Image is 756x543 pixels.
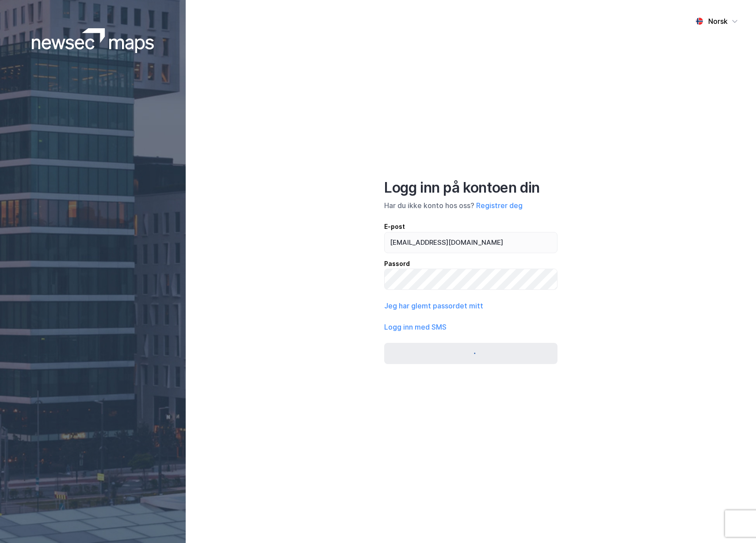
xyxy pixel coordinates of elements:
iframe: Chat Widget [712,501,756,543]
div: Logg inn på kontoen din [384,179,557,197]
div: Kontrollprogram for chat [712,501,756,543]
button: Registrer deg [476,200,523,211]
button: Jeg har glemt passordet mitt [384,300,483,311]
div: Passord [384,258,557,269]
div: Har du ikke konto hos oss? [384,200,557,211]
button: Logg inn med SMS [384,322,447,332]
img: logoWhite.bf58a803f64e89776f2b079ca2356427.svg [32,28,154,53]
div: Norsk [708,16,728,27]
div: E-post [384,221,557,232]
